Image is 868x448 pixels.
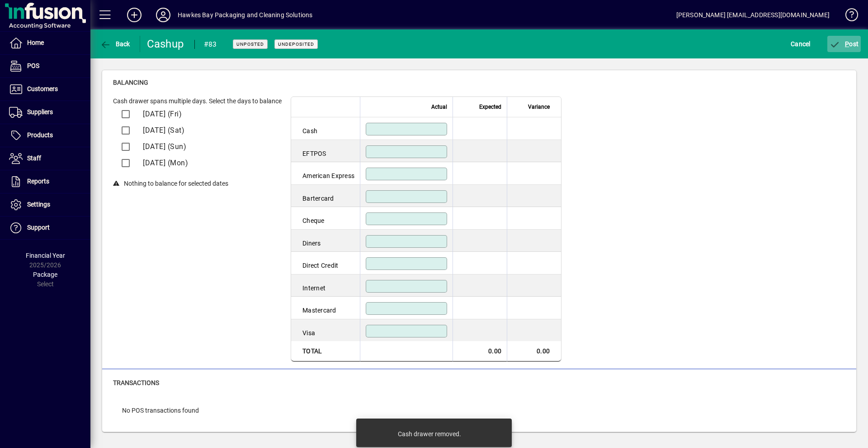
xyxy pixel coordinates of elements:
a: Products [5,124,90,147]
span: ost [830,40,859,48]
a: Staff [5,147,90,170]
a: Knowledge Base [839,2,857,31]
button: Back [98,36,132,52]
td: American Express [291,162,360,185]
div: No POS transactions found [113,397,208,424]
td: 0.00 [507,341,561,361]
span: [DATE] (Fri) [143,110,182,118]
span: Home [27,39,44,46]
td: Direct Credit [291,252,360,275]
a: Reports [5,170,90,193]
span: Expected [479,102,501,112]
div: Nothing to balance for selected dates [113,175,282,188]
div: #83 [204,37,217,52]
span: POS [27,62,39,69]
div: Cashup [147,37,185,51]
td: Mastercard [291,297,360,319]
td: Cash [291,117,360,140]
span: [DATE] (Sat) [143,126,184,135]
div: Cash drawer spans multiple days. Select the days to balance [113,96,282,106]
a: Home [5,32,90,54]
td: Diners [291,230,360,252]
button: Cancel [788,36,813,52]
span: Undeposited [278,41,314,47]
span: Staff [27,154,41,162]
div: Cash drawer removed. [398,429,461,438]
span: Actual [431,102,447,112]
app-page-header-button: Back [90,36,140,52]
button: Post [827,36,861,52]
button: Add [120,7,149,23]
div: Hawkes Bay Packaging and Cleaning Solutions [178,8,313,22]
span: Settings [27,201,50,208]
td: Cheque [291,207,360,230]
span: Suppliers [27,108,53,116]
div: [PERSON_NAME] [EMAIL_ADDRESS][DOMAIN_NAME] [676,8,830,22]
span: Balancing [113,79,148,86]
a: POS [5,55,90,77]
span: Customers [27,85,58,92]
span: Reports [27,178,49,185]
a: Customers [5,78,90,101]
span: Transactions [113,379,159,386]
span: Back [100,40,130,48]
td: EFTPOS [291,140,360,163]
a: Settings [5,193,90,216]
a: Suppliers [5,101,90,124]
span: Products [27,131,53,139]
a: Support [5,217,90,239]
td: Bartercard [291,185,360,207]
td: 0.00 [453,341,507,361]
span: Unposted [236,41,264,47]
span: [DATE] (Mon) [143,159,188,167]
button: Profile [149,7,178,23]
span: Cancel [791,37,811,51]
span: Variance [528,102,550,112]
td: Internet [291,275,360,297]
span: P [845,40,849,48]
span: Package [33,271,57,278]
td: Visa [291,319,360,342]
td: Total [291,341,360,361]
span: [DATE] (Sun) [143,142,186,151]
span: Support [27,224,50,231]
span: Financial Year [26,252,65,259]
